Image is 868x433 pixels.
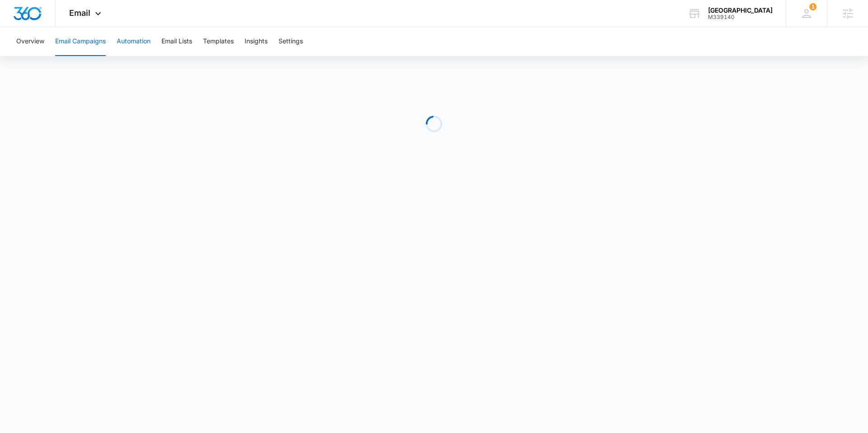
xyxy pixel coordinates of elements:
button: Overview [16,27,44,56]
div: account id [708,14,773,20]
button: Email Lists [161,27,192,56]
button: Email Campaigns [55,27,106,56]
span: 1 [809,3,816,10]
div: notifications count [809,3,816,10]
span: Email [69,8,90,18]
button: Insights [245,27,268,56]
button: Automation [117,27,151,56]
button: Templates [203,27,234,56]
button: Settings [278,27,303,56]
div: account name [708,7,773,14]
